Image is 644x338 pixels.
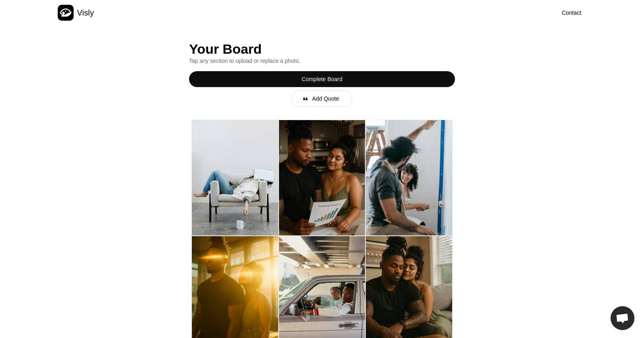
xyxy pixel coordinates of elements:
[611,306,634,330] a: Open chat
[77,7,94,19] div: Visly
[292,91,352,107] button: 󰝗Add Quote
[189,57,455,65] div: Tap any section to upload or replace a photo.
[302,75,343,83] div: Complete Board
[189,41,455,57] div: Your Board
[557,5,586,20] button: Contact
[312,95,339,103] div: Add Quote
[562,9,582,17] div: Contact
[189,71,455,87] button: Complete Board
